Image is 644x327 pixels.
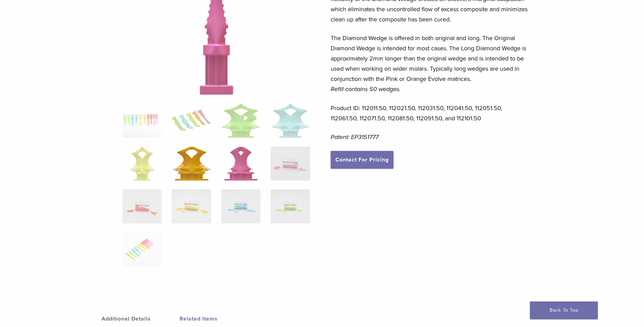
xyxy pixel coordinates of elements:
img: Diamond Wedge and Long Diamond Wedge - Image 5 [130,147,154,180]
img: Diamond Wedge and Long Diamond Wedge - Image 8 [271,147,310,180]
p: The Diamond Wedge is offered in both original and long. The Original Diamond Wedge is intended fo... [331,33,530,94]
img: Diamond Wedge and Long Diamond Wedge - Image 13 [123,232,162,266]
a: Back To Top [530,302,598,319]
img: Diamond Wedge and Long Diamond Wedge - Image 6 [173,147,210,180]
img: Diamond Wedge and Long Diamond Wedge - Image 3 [221,104,260,138]
a: Contact For Pricing [331,151,393,169]
img: Diamond Wedge and Long Diamond Wedge - Image 2 [172,104,211,138]
img: Diamond Wedge and Long Diamond Wedge - Image 4 [271,104,310,138]
img: Diamond Wedge and Long Diamond Wedge - Image 12 [271,189,310,223]
img: Diamond Wedge and Long Diamond Wedge - Image 11 [221,189,260,223]
img: DSC_0187_v3-1920x1218-1-324x324.png [123,104,162,138]
img: Diamond Wedge and Long Diamond Wedge - Image 9 [123,189,162,223]
em: Patent: EP3151777 [331,133,379,141]
p: Product ID: 112011.50, 112021.50, 112031.50, 112041.50, 112051.50, 112061.50, 112071.50, 112081.5... [331,103,530,123]
em: Refill contains 50 wedges. [331,85,401,93]
img: Diamond Wedge and Long Diamond Wedge - Image 7 [224,147,258,180]
img: Diamond Wedge and Long Diamond Wedge - Image 10 [172,189,211,223]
